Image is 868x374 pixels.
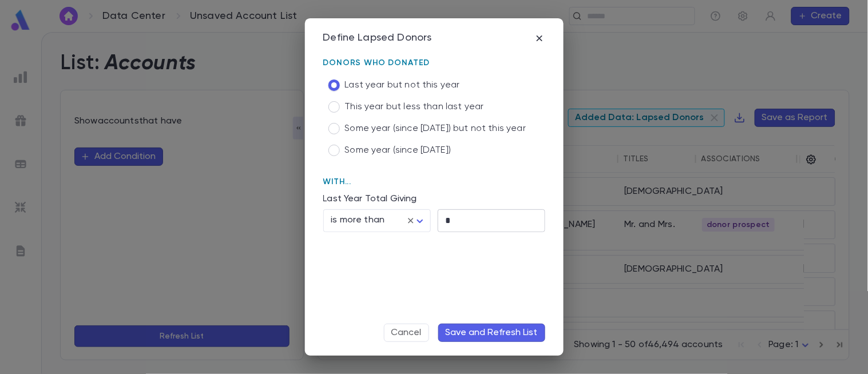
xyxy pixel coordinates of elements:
button: Cancel [384,324,429,342]
span: This year but less than last year [345,101,484,113]
span: Some year (since [DATE]) but not this year [345,123,526,134]
span: is more than [331,216,385,225]
button: Save and Refresh List [438,324,545,342]
p: With... [323,177,545,186]
div: Define Lapsed Donors [323,32,432,45]
div: is more than [323,209,431,232]
p: Last Year Total Giving [323,193,545,205]
span: Last year but not this year [345,79,460,91]
span: Some year (since [DATE]) [345,145,451,156]
p: Donors Who Donated [323,58,545,67]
